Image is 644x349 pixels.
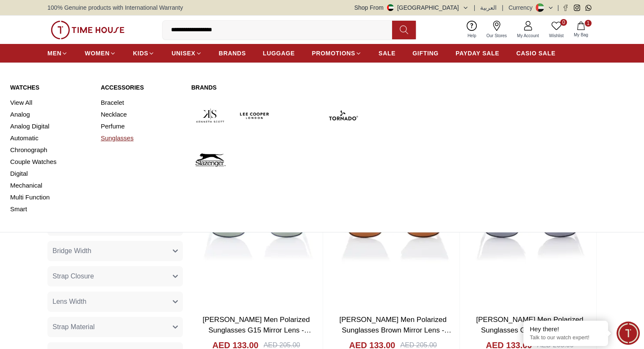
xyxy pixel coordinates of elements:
img: Lee Cooper [236,97,274,134]
a: Necklace [101,109,181,120]
span: PROMOTIONS [312,49,355,57]
span: Wishlist [546,33,567,39]
a: Analog [10,109,91,120]
span: PAYDAY SALE [456,49,499,57]
a: Couple Watches [10,156,91,168]
span: | [502,3,503,12]
button: Lens Width [47,292,183,312]
a: Bracelet [101,97,181,109]
a: Smart [10,203,91,215]
span: Help [464,33,480,39]
a: Perfume [101,120,181,132]
img: Quantum [280,97,318,134]
a: PROMOTIONS [312,46,362,61]
a: 0Wishlist [544,19,569,41]
a: Sunglasses [101,132,181,144]
span: Strap Material [53,322,95,332]
span: | [557,3,559,12]
div: Chat Widget [616,322,640,345]
a: CASIO SALE [516,46,556,61]
button: العربية [480,3,497,12]
a: MEN [47,46,68,61]
a: BRANDS [219,46,246,61]
a: SALE [379,46,395,61]
span: SALE [379,49,395,57]
span: Strap Closure [53,271,94,281]
div: Currency [509,3,536,12]
button: Bridge Width [47,241,183,261]
a: Accessories [101,83,181,92]
a: Analog Digital [10,120,91,132]
span: Our Stores [483,33,510,39]
span: UNISEX [171,49,195,57]
a: Facebook [562,5,569,11]
a: GIFTING [412,46,439,61]
button: Shop From[GEOGRAPHIC_DATA] [354,3,469,12]
span: My Account [514,33,542,39]
a: Digital [10,168,91,180]
a: Instagram [574,5,580,11]
a: [PERSON_NAME] Men Polarized Sunglasses G15 Mirror Lens - LC1222C03 [202,316,311,345]
a: Help [462,19,481,41]
span: WOMEN [85,49,110,57]
a: Watches [10,83,91,92]
span: | [474,3,475,12]
span: CASIO SALE [516,49,556,57]
a: Brands [191,83,362,92]
a: LUGGAGE [263,46,295,61]
span: MEN [47,49,61,57]
span: 100% Genuine products with International Warranty [47,3,183,12]
img: Kenneth Scott [191,97,229,134]
a: Multi Function [10,191,91,203]
a: UNISEX [171,46,202,61]
a: KIDS [133,46,155,61]
button: 1My Bag [569,20,593,40]
span: Lens Width [53,297,86,307]
span: GIFTING [412,49,439,57]
a: PAYDAY SALE [456,46,499,61]
span: Bridge Width [53,246,91,256]
img: Slazenger [191,141,229,179]
span: KIDS [133,49,148,57]
span: 1 [585,20,591,27]
a: [PERSON_NAME] Men Polarized Sunglasses Brown Mirror Lens - LC1222C02 [339,316,451,345]
a: Automatic [10,132,91,144]
p: Talk to our watch expert! [530,334,602,341]
span: 0 [560,19,567,26]
span: LUGGAGE [263,49,295,57]
a: Whatsapp [585,5,591,11]
div: Hey there! [530,325,602,333]
img: ... [51,21,124,39]
img: Tornado [324,97,362,134]
span: BRANDS [219,49,246,57]
img: United Arab Emirates [387,4,394,11]
a: [PERSON_NAME] Men Polarized Sunglasses Grey Mirror Lens - LC1222C01 [476,316,586,345]
a: WOMEN [85,46,116,61]
a: Mechanical [10,180,91,191]
a: Our Stores [481,19,512,41]
span: My Bag [570,32,591,38]
a: View All [10,97,91,109]
button: Strap Closure [47,266,183,286]
button: Strap Material [47,317,183,337]
a: Chronograph [10,144,91,156]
